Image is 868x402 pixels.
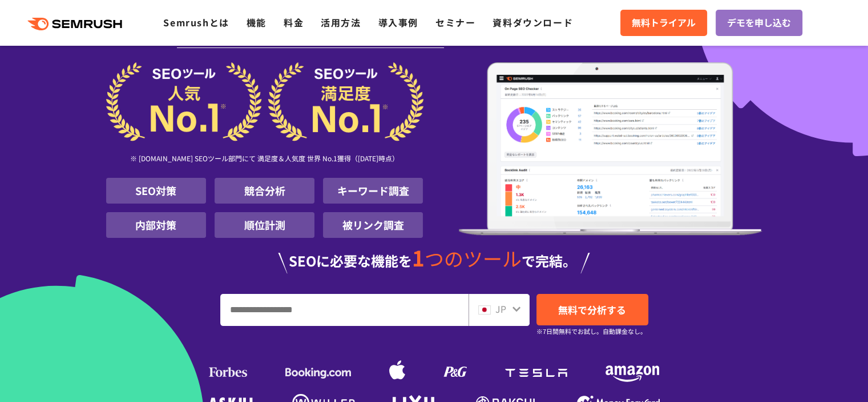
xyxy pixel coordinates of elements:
span: 無料トライアル [632,15,696,30]
a: 無料トライアル [620,10,707,36]
li: 順位計測 [215,212,314,238]
a: セミナー [435,15,475,29]
li: 内部対策 [106,212,206,238]
a: 料金 [284,15,304,29]
a: 資料ダウンロード [492,15,573,29]
li: キーワード調査 [323,178,423,204]
span: 無料で分析する [558,303,626,317]
li: 競合分析 [215,178,314,204]
a: 活用方法 [321,15,361,29]
a: 無料で分析する [536,294,648,325]
span: JP [495,302,506,316]
a: 機能 [247,15,267,29]
span: 1 [412,242,425,273]
small: ※7日間無料でお試し。自動課金なし。 [536,326,647,337]
li: 被リンク調査 [323,212,423,238]
a: 導入事例 [378,15,418,29]
a: Semrushとは [163,15,229,29]
a: デモを申し込む [716,10,802,36]
span: で完結。 [522,250,576,270]
div: SEOに必要な機能を [106,247,762,273]
div: ※ [DOMAIN_NAME] SEOツール部門にて 満足度＆人気度 世界 No.1獲得（[DATE]時点） [106,141,423,178]
span: デモを申し込む [727,15,791,30]
span: つのツール [425,244,522,272]
input: URL、キーワードを入力してください [221,294,468,325]
li: SEO対策 [106,178,206,204]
